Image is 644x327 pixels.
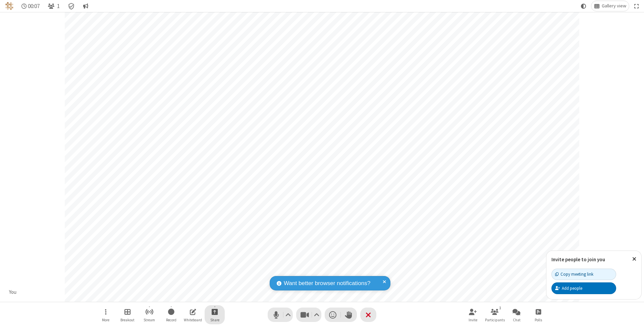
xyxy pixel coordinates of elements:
[184,318,202,322] span: Whiteboard
[210,318,219,322] span: Share
[513,318,521,322] span: Chat
[360,308,376,322] button: End or leave meeting
[19,1,43,11] div: Timer
[312,308,321,322] button: Video setting
[551,269,616,280] button: Copy meeting link
[551,256,605,263] label: Invite people to join you
[65,1,78,11] div: Meeting details Encryption enabled
[535,318,542,322] span: Polls
[528,305,548,324] button: Open poll
[463,305,483,324] button: Invite participants (⌘+Shift+I)
[506,305,527,324] button: Open chat
[80,1,91,11] button: Conversation
[183,305,203,324] button: Open shared whiteboard
[555,271,593,277] div: Copy meeting link
[57,3,60,9] span: 1
[144,318,155,322] span: Stream
[117,305,138,324] button: Manage Breakout Rooms
[161,305,181,324] button: Start recording
[96,305,116,324] button: Open menu
[139,305,159,324] button: Start streaming
[205,305,225,324] button: Start sharing
[28,3,40,9] span: 00:07
[578,1,589,11] button: Using system theme
[469,318,477,322] span: Invite
[497,305,503,311] div: 1
[7,288,19,296] div: You
[591,1,629,11] button: Change layout
[268,308,293,322] button: Mute (⌘+Shift+A)
[485,305,505,324] button: Open participant list
[284,308,293,322] button: Audio settings
[485,318,505,322] span: Participants
[602,3,626,9] span: Gallery view
[632,1,642,11] button: Fullscreen
[166,318,176,322] span: Record
[120,318,135,322] span: Breakout
[551,282,616,294] button: Add people
[102,318,109,322] span: More
[45,1,62,11] button: Open participant list
[284,279,370,288] span: Want better browser notifications?
[5,2,13,10] img: QA Selenium DO NOT DELETE OR CHANGE
[325,308,341,322] button: Send a reaction
[627,251,641,267] button: Close popover
[296,308,321,322] button: Stop video (⌘+Shift+V)
[341,308,357,322] button: Raise hand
